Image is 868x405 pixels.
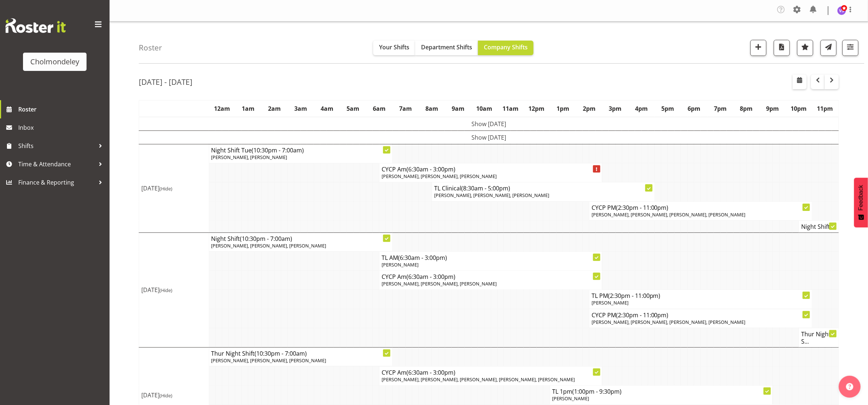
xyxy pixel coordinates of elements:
[497,101,524,117] th: 11am
[240,235,292,243] span: (10:30pm - 7:00am)
[139,144,209,233] td: [DATE]
[655,101,681,117] th: 5pm
[211,147,390,154] h4: Night Shift Tue
[382,166,600,173] h4: CYCP Am
[211,242,326,249] span: [PERSON_NAME], [PERSON_NAME], [PERSON_NAME]
[812,101,839,117] th: 11pm
[592,292,810,299] h4: TL PM
[608,292,661,300] span: (2:30pm - 11:00pm)
[858,185,864,211] span: Feedback
[382,254,600,261] h4: TL AM
[406,165,455,173] span: (6:30am - 3:00pm)
[445,101,471,117] th: 9am
[382,273,600,280] h4: CYCP Am
[797,40,813,56] button: Highlight an important date within the roster.
[160,287,172,294] span: (Hide)
[139,43,162,52] h4: Roster
[628,101,655,117] th: 4pm
[373,41,415,55] button: Your Shifts
[552,395,589,402] span: [PERSON_NAME]
[793,75,807,89] button: Select a specific date within the roster.
[801,330,836,345] h4: Thur Night S...
[592,311,810,319] h4: CYCP PM
[340,101,366,117] th: 5am
[774,40,790,56] button: Download a PDF of the roster according to the set date range.
[211,350,390,357] h4: Thur Night Shift
[786,101,812,117] th: 10pm
[261,101,288,117] th: 2am
[382,261,418,268] span: [PERSON_NAME]
[821,40,837,56] button: Send a list of all shifts for the selected filtered period to all rostered employees.
[211,357,326,364] span: [PERSON_NAME], [PERSON_NAME], [PERSON_NAME]
[478,41,534,55] button: Company Shifts
[139,131,839,144] td: Show [DATE]
[139,77,192,87] h2: [DATE] - [DATE]
[160,392,172,399] span: (Hide)
[760,101,786,117] th: 9pm
[434,192,549,198] span: [PERSON_NAME], [PERSON_NAME], [PERSON_NAME]
[854,178,868,227] button: Feedback - Show survey
[842,40,859,56] button: Filter Shifts
[160,185,172,192] span: (Hide)
[211,235,390,242] h4: Night Shift
[592,299,628,306] span: [PERSON_NAME]
[572,387,622,395] span: (1:00pm - 9:30pm)
[837,6,846,15] img: victoria-spackman5507.jpg
[255,349,307,357] span: (10:30pm - 7:00am)
[419,101,445,117] th: 8am
[382,369,600,376] h4: CYCP Am
[18,159,95,170] span: Time & Attendance
[484,43,528,51] span: Company Shifts
[235,101,261,117] th: 1am
[209,101,235,117] th: 12am
[576,101,602,117] th: 2pm
[211,154,287,160] span: [PERSON_NAME], [PERSON_NAME]
[252,146,304,154] span: (10:30pm - 7:00am)
[434,185,652,192] h4: TL Clinical
[288,101,314,117] th: 3am
[616,311,669,319] span: (2:30pm - 11:00pm)
[406,273,455,281] span: (6:30am - 3:00pm)
[398,254,447,262] span: (6:30am - 3:00pm)
[592,319,746,325] span: [PERSON_NAME], [PERSON_NAME], [PERSON_NAME], [PERSON_NAME]
[616,204,669,212] span: (2:30pm - 11:00pm)
[366,101,393,117] th: 6am
[471,101,497,117] th: 10am
[139,117,839,131] td: Show [DATE]
[602,101,628,117] th: 3pm
[314,101,340,117] th: 4am
[461,184,510,192] span: (8:30am - 5:00pm)
[5,18,66,33] img: Rosterit website logo
[421,43,472,51] span: Department Shifts
[18,104,106,115] span: Roster
[524,101,550,117] th: 12pm
[18,177,95,188] span: Finance & Reporting
[382,173,497,179] span: [PERSON_NAME], [PERSON_NAME], [PERSON_NAME]
[382,280,497,287] span: [PERSON_NAME], [PERSON_NAME], [PERSON_NAME]
[139,232,209,347] td: [DATE]
[30,56,79,67] div: Cholmondeley
[707,101,734,117] th: 7pm
[382,376,575,383] span: [PERSON_NAME], [PERSON_NAME], [PERSON_NAME], [PERSON_NAME], [PERSON_NAME]
[592,204,810,211] h4: CYCP PM
[18,140,95,151] span: Shifts
[393,101,419,117] th: 7am
[750,40,766,56] button: Add a new shift
[592,211,746,218] span: [PERSON_NAME], [PERSON_NAME], [PERSON_NAME], [PERSON_NAME]
[846,383,853,390] img: help-xxl-2.png
[552,388,770,395] h4: TL 1pm
[379,43,409,51] span: Your Shifts
[681,101,707,117] th: 6pm
[801,223,836,230] h4: Night Shift
[415,41,478,55] button: Department Shifts
[550,101,576,117] th: 1pm
[18,122,106,133] span: Inbox
[406,368,455,376] span: (6:30am - 3:00pm)
[733,101,760,117] th: 8pm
